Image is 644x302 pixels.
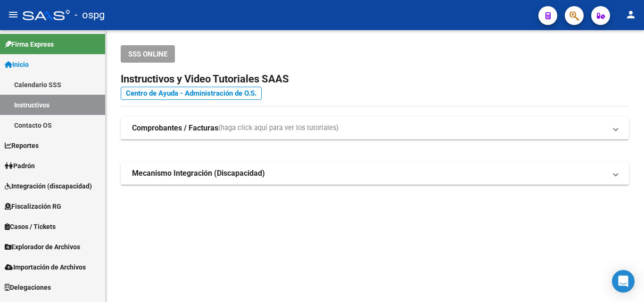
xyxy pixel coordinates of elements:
span: Explorador de Archivos [5,242,80,252]
span: Delegaciones [5,282,51,293]
span: Firma Express [5,39,54,49]
span: Reportes [5,140,39,151]
a: Centro de Ayuda - Administración de O.S. [121,87,262,100]
span: Fiscalización RG [5,201,61,212]
mat-icon: menu [8,9,19,20]
span: Integración (discapacidad) [5,181,92,191]
mat-expansion-panel-header: Mecanismo Integración (Discapacidad) [121,162,629,185]
span: Importación de Archivos [5,262,86,272]
span: (haga click aquí para ver los tutoriales) [218,123,339,133]
span: - ospg [74,5,105,25]
mat-expansion-panel-header: Comprobantes / Facturas(haga click aquí para ver los tutoriales) [121,117,629,139]
span: Padrón [5,161,35,171]
h2: Instructivos y Video Tutoriales SAAS [121,70,629,88]
span: SSS ONLINE [128,50,167,58]
mat-icon: person [625,9,636,20]
button: SSS ONLINE [121,45,175,63]
span: Casos / Tickets [5,221,56,232]
strong: Mecanismo Integración (Discapacidad) [132,168,265,179]
div: Open Intercom Messenger [612,270,635,293]
span: Inicio [5,59,29,70]
strong: Comprobantes / Facturas [132,123,218,133]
